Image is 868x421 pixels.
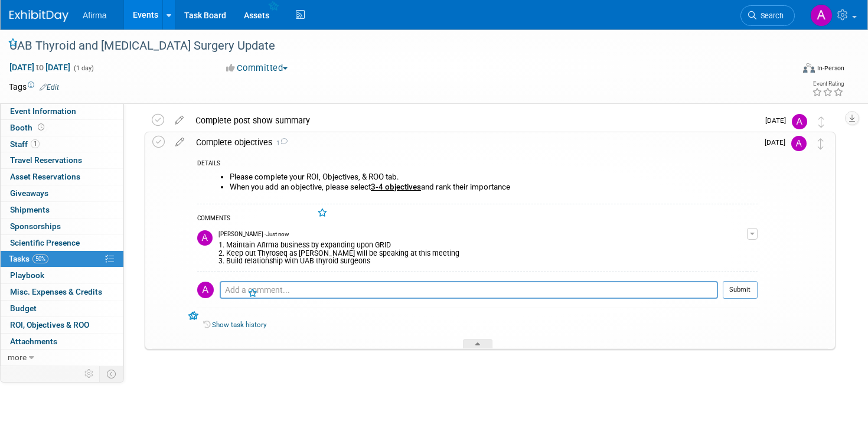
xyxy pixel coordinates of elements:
[79,366,100,381] td: Personalize Event Tab Strip
[740,5,795,26] a: Search
[197,159,758,169] div: DETAILS
[1,120,123,136] a: Booth
[10,205,50,214] span: Shipments
[720,61,844,79] div: Event Format
[169,115,190,126] a: edit
[1,218,123,234] a: Sponsorships
[756,11,784,20] span: Search
[723,281,758,299] button: Submit
[765,138,791,146] span: [DATE]
[190,132,758,152] div: Complete objectives
[9,10,68,22] img: ExhibitDay
[40,83,59,92] a: Edit
[817,64,844,73] div: In-Person
[371,182,421,191] b: 3-4 objectives
[10,221,61,231] span: Sponsorships
[222,62,292,74] button: Committed
[218,230,289,239] span: [PERSON_NAME] - Just now
[197,282,214,298] img: Abbee Buchanan
[190,110,758,130] div: Complete post show summary
[10,188,48,198] span: Giveaways
[812,81,844,87] div: Event Rating
[1,251,123,267] a: Tasks50%
[31,139,40,148] span: 1
[1,202,123,218] a: Shipments
[73,64,94,72] span: (1 day)
[1,103,123,119] a: Event Information
[1,317,123,333] a: ROI, Objectives & ROO
[197,213,758,226] div: COMMENTS
[765,116,792,125] span: [DATE]
[8,353,27,362] span: more
[1,136,123,152] a: Staff1
[10,139,40,149] span: Staff
[1,284,123,300] a: Misc. Expenses & Credits
[1,334,123,350] a: Attachments
[10,155,82,165] span: Travel Reservations
[10,320,89,329] span: ROI, Objectives & ROO
[169,137,190,148] a: edit
[10,337,57,346] span: Attachments
[818,138,824,149] i: Move task
[1,301,123,316] a: Budget
[9,81,59,93] td: Tags
[9,254,48,263] span: Tasks
[272,139,288,147] span: 1
[792,114,807,129] img: Abbee Buchanan
[10,123,47,132] span: Booth
[803,63,815,73] img: Format-Inperson.png
[10,270,44,280] span: Playbook
[100,366,124,381] td: Toggle Event Tabs
[1,169,123,185] a: Asset Reservations
[1,350,123,365] a: more
[218,239,747,266] div: 1. Maintain Afirma business by expanding upon GRID 2. Keep out Thyroseq as [PERSON_NAME] will be ...
[10,106,76,116] span: Event Information
[10,303,37,313] span: Budget
[32,254,48,263] span: 50%
[1,235,123,251] a: Scientific Presence
[10,287,102,296] span: Misc. Expenses & Credits
[10,238,80,247] span: Scientific Presence
[197,230,213,246] img: Abbee Buchanan
[9,62,71,73] span: [DATE] [DATE]
[230,172,758,182] li: Please complete your ROI, Objectives, & ROO tab.
[35,123,47,132] span: Booth not reserved yet
[212,321,266,329] a: Show task history
[230,182,758,192] li: When you add an objective, please select and rank their importance
[818,116,824,128] i: Move task
[83,11,106,20] span: Afirma
[10,172,80,181] span: Asset Reservations
[1,185,123,201] a: Giveaways
[34,63,45,72] span: to
[791,136,807,151] img: Abbee Buchanan
[810,4,833,27] img: Abbee Buchanan
[1,267,123,283] a: Playbook
[5,35,774,57] div: UAB Thyroid and [MEDICAL_DATA] Surgery Update
[1,152,123,168] a: Travel Reservations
